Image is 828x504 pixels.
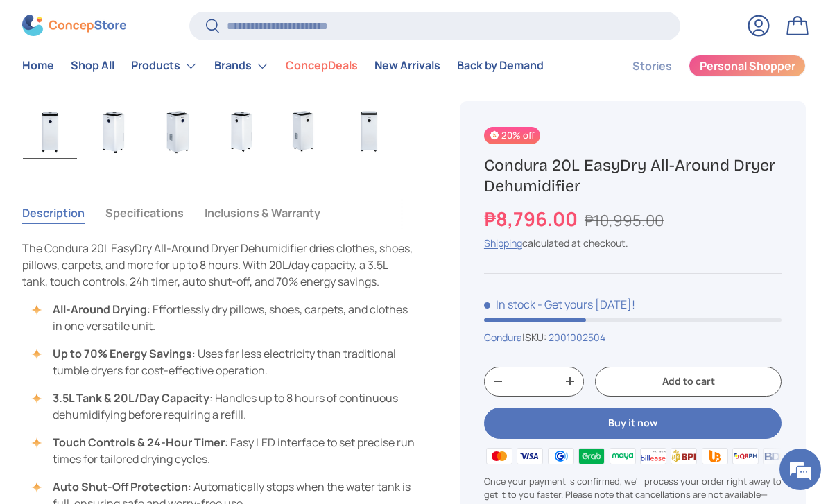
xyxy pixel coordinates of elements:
[22,197,85,229] button: Description
[484,155,782,196] h1: Condura 20L EasyDry All-Around Dryer Dehumidifier
[546,446,576,467] img: gcash
[123,52,206,80] summary: Products
[585,210,664,231] s: ₱10,995.00
[700,446,730,467] img: ubp
[71,53,114,80] a: Shop All
[87,104,141,159] img: condura-easy-dry-dehumidifier-left-side-view-concepstore.ph
[484,127,540,144] span: 20% off
[484,331,522,344] a: Condura
[457,53,544,80] a: Back by Demand
[595,367,782,397] button: Add to cart
[36,390,415,423] li: : Handles up to 8 hours of continuous dehumidifying before requiring a refill.
[22,53,54,80] a: Home
[214,104,268,159] img: condura-easy-dry-dehumidifier-full-left-side-view-concepstore-dot-ph
[576,446,607,467] img: grabpay
[537,297,635,312] p: - Get yours [DATE]!
[22,241,413,289] span: The Condura 20L EasyDry All-Around Dryer Dehumidifier dries clothes, shoes, pillows, carpets, and...
[374,53,440,80] a: New Arrivals
[36,434,415,467] li: : Easy LED interface to set precise run times for tailored drying cycles.
[484,408,782,439] button: Buy it now
[632,53,672,80] a: Stories
[525,331,546,344] span: SKU:
[599,52,806,80] nav: Secondary
[7,347,264,396] textarea: Type your message and hit 'Enter'
[36,345,415,379] li: : Uses far less electricity than traditional tumble dryers for cost-effective operation.
[206,52,277,80] summary: Brands
[53,435,225,450] strong: Touch Controls & 24-Hour Timer
[730,446,761,467] img: qrph
[53,390,209,406] strong: 3.5L Tank & 20L/Day Capacity
[638,446,669,467] img: billease
[53,479,188,494] strong: Auto Shut-Off Protection
[105,197,184,229] button: Specifications
[53,302,147,317] strong: All-Around Drying
[150,104,205,159] img: condura-easy-dry-dehumidifier-right-side-view-concepstore
[22,52,544,80] nav: Primary
[484,237,522,250] a: Shipping
[689,55,806,77] a: Personal Shopper
[205,197,320,229] button: Inclusions & Warranty
[669,446,699,467] img: bpi
[515,446,545,467] img: visa
[286,53,358,80] a: ConcepDeals
[484,236,782,251] div: calculated at checkout.
[607,446,637,467] img: maya
[23,104,77,159] img: condura-easy-dry-dehumidifier-full-view-concepstore.ph
[36,301,415,334] li: : Effortlessly dry pillows, shoes, carpets, and clothes in one versatile unit.
[484,297,535,312] span: In stock
[278,104,332,159] img: condura-easy-dry-dehumidifier-full-right-side-view-condura-philippines
[80,159,191,299] span: We're online!
[227,7,261,40] div: Minimize live chat window
[342,104,396,159] img: https://concepstore.ph/products/condura-easydry-all-around-dryer-dehumidifier-20l
[72,78,233,96] div: Chat with us now
[700,61,795,72] span: Personal Shopper
[522,331,605,344] span: |
[484,446,515,467] img: master
[549,331,605,344] a: 2001002504
[22,15,126,37] img: ConcepStore
[53,346,192,361] strong: Up to 70% Energy Savings
[761,446,791,467] img: bdo
[484,206,581,232] strong: ₱8,796.00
